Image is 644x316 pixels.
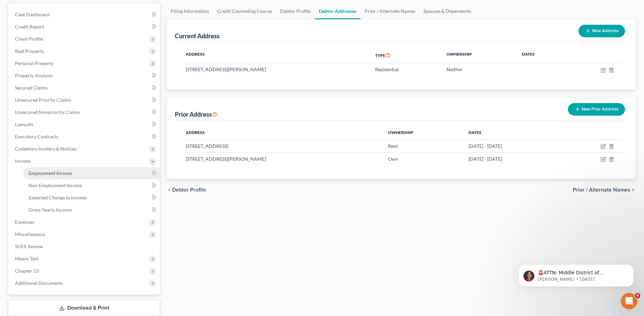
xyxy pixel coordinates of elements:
[167,187,206,193] button: chevron_left Debtor Profile
[15,60,54,66] span: Personal Property
[10,82,160,94] a: Secured Claims
[180,47,369,63] th: Address
[10,118,160,131] a: Lawsuits
[15,134,58,139] span: Executory Contracts
[180,153,382,165] td: [STREET_ADDRESS][PERSON_NAME]
[630,187,636,193] i: chevron_right
[383,153,463,165] td: Own
[463,153,562,165] td: [DATE] - [DATE]
[175,110,217,118] div: Prior Address
[463,126,562,139] th: Dates
[15,85,48,91] span: Secured Claims
[8,300,160,316] a: Download & Print
[29,182,82,188] span: Non Employment Income
[15,231,45,237] span: Miscellaneous
[23,179,160,192] a: Non Employment Income
[29,207,72,213] span: Gross Yearly Income
[370,47,441,63] th: Type
[10,8,160,21] a: Case Dashboard
[573,187,630,193] span: Prior / Alternate Names
[15,73,53,78] span: Property Analysis
[175,32,220,40] div: Current Address
[463,139,562,152] td: [DATE] - [DATE]
[23,204,160,216] a: Gross Yearly Income
[23,192,160,204] a: Expected Change in Income
[15,12,50,17] span: Case Dashboard
[315,3,361,19] a: Debtor Addresses
[180,139,382,152] td: [STREET_ADDRESS]
[29,195,87,200] span: Expected Change in Income
[15,48,44,54] span: Real Property
[635,293,640,298] span: 9
[508,250,644,298] iframe: Intercom notifications message
[10,70,160,82] a: Property Analysis
[15,280,63,286] span: Additional Documents
[276,3,315,19] a: Debtor Profile
[10,131,160,143] a: Executory Contracts
[15,256,38,261] span: Means Test
[172,187,206,193] span: Debtor Profile
[383,139,463,152] td: Rent
[23,167,160,179] a: Employment Income
[15,268,39,274] span: Chapter 13
[15,36,43,42] span: Client Profile
[383,126,463,139] th: Ownership
[10,94,160,106] a: Unsecured Priority Claims
[441,63,517,76] td: Neither
[441,47,517,63] th: Ownership
[15,158,31,164] span: Income
[15,121,33,127] span: Lawsuits
[15,24,44,29] span: Credit Report
[370,63,441,76] td: Residential
[578,25,625,37] button: New Address
[213,3,276,19] a: Credit Counseling Course
[419,3,475,19] a: Spouses & Dependents
[568,103,625,116] button: New Prior Address
[15,219,34,225] span: Expenses
[621,293,637,309] iframe: Intercom live chat
[573,187,636,193] button: Prior / Alternate Names chevron_right
[167,3,213,19] a: Filing Information
[15,97,71,103] span: Unsecured Priority Claims
[516,47,566,63] th: Dates
[15,109,80,115] span: Unsecured Nonpriority Claims
[15,146,77,152] span: Codebtors Insiders & Notices
[180,63,369,76] td: [STREET_ADDRESS][PERSON_NAME]
[15,243,43,249] span: SOFA Review
[29,170,72,176] span: Employment Income
[167,187,172,193] i: chevron_left
[361,3,419,19] a: Prior / Alternate Names
[10,21,160,33] a: Credit Report
[10,240,160,253] a: SOFA Review
[10,106,160,118] a: Unsecured Nonpriority Claims
[180,126,382,139] th: Address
